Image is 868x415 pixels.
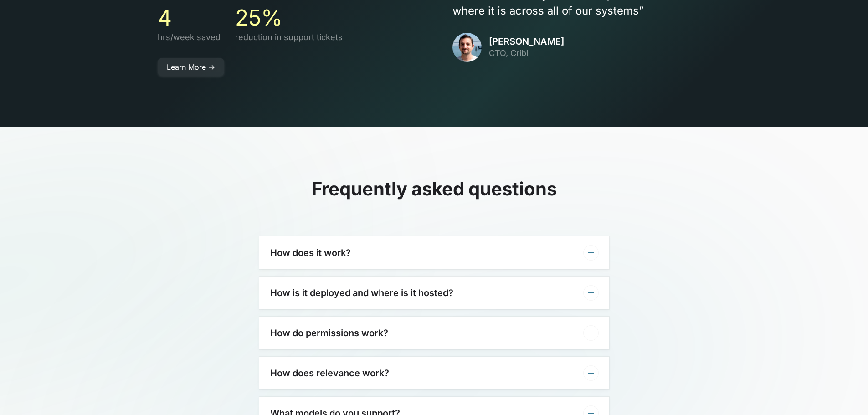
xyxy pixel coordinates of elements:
[235,31,343,43] p: reduction in support tickets
[489,47,564,59] p: CTO, Cribl
[822,371,868,415] iframe: Chat Widget
[235,5,343,31] h3: 25%
[489,36,564,47] h3: [PERSON_NAME]
[259,178,609,200] h2: Frequently asked questions
[452,33,482,62] img: avatar
[270,368,389,379] h3: How does relevance work?
[158,5,221,31] h3: 4
[270,247,351,258] h3: How does it work?
[270,287,453,298] h3: How is it deployed and where is it hosted?
[158,31,221,43] p: hrs/week saved
[158,58,224,76] a: Learn More ->
[270,328,388,338] h3: How do permissions work?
